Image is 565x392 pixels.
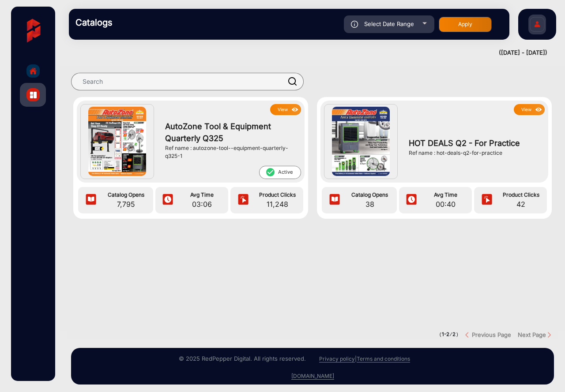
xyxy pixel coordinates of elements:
[319,355,355,362] a: Privacy policy
[345,191,395,199] span: Catalog Opens
[480,194,493,207] img: icon
[237,194,250,207] img: icon
[422,191,470,199] span: Avg Time
[409,149,540,157] div: Ref name : hot-deals-q2-for-practice
[60,49,547,57] div: ([DATE] - [DATE])
[30,92,37,98] img: catalog
[465,332,472,338] img: previous button
[328,194,341,207] img: icon
[345,199,395,209] span: 38
[291,373,334,380] a: [DOMAIN_NAME]
[518,331,546,338] strong: Next Page
[265,167,275,177] mat-icon: check_circle
[439,17,492,32] button: Apply
[534,105,544,115] img: icon
[29,67,37,75] img: home
[497,191,545,199] span: Product Clicks
[253,199,301,209] span: 11,248
[409,137,540,149] span: HOT DEALS Q2 - For Practice
[439,331,459,339] pre: ( / )
[71,73,304,90] input: Search
[178,199,226,209] span: 03:06
[357,355,410,362] a: Terms and conditions
[472,331,511,338] strong: Previous Page
[165,120,297,144] span: AutoZone Tool & Equipment Quarterly Q325
[270,104,301,115] button: Viewicon
[528,10,546,41] img: Sign%20Up.svg
[161,194,174,207] img: icon
[102,199,151,209] span: 7,795
[422,199,470,209] span: 00:40
[351,21,358,28] img: icon
[253,191,301,199] span: Product Clicks
[259,166,301,179] span: Active
[75,17,199,28] h3: Catalogs
[332,107,390,176] img: HOT DEALS Q2 - For Practice
[178,191,226,199] span: Avg Time
[18,15,48,46] img: vmg-logo
[546,332,553,338] img: Next button
[364,20,414,27] span: Select Date Range
[405,194,418,207] img: icon
[84,194,98,207] img: icon
[165,144,297,160] div: Ref name : autozone-tool--equipment-quarterly-q325-1
[288,77,297,86] img: prodSearch.svg
[102,191,151,199] span: Catalog Opens
[355,355,357,362] a: |
[452,331,456,337] strong: 2
[442,331,449,337] strong: 1-2
[88,107,146,176] img: AutoZone Tool & Equipment Quarterly Q325
[290,105,300,115] img: icon
[179,355,306,362] small: © 2025 RedPepper Digital. All rights reserved.
[497,199,545,209] span: 42
[514,104,545,115] button: Viewicon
